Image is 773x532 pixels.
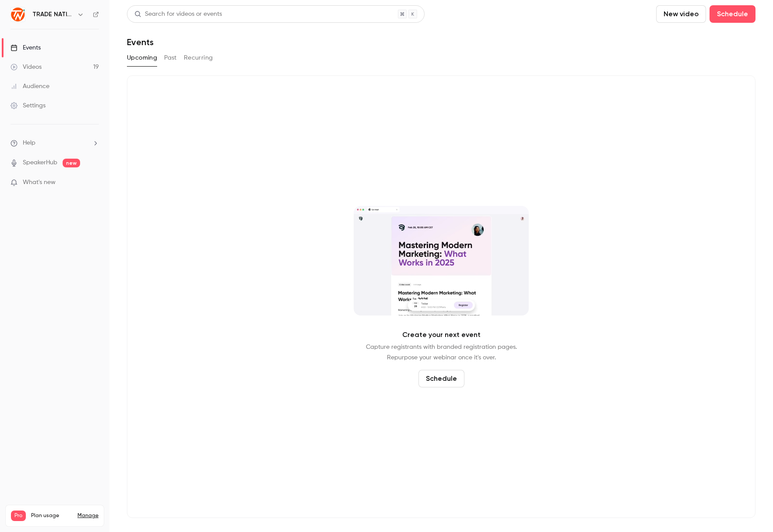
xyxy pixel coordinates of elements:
[11,511,26,521] span: Pro
[134,10,222,19] div: Search for videos or events
[11,7,25,21] img: TRADE NATION
[77,512,98,519] a: Manage
[11,138,99,148] li: help-dropdown-opener
[127,37,154,47] h1: Events
[11,43,41,52] div: Events
[32,10,74,19] h6: TRADE NATION
[23,158,57,167] a: SpeakerHub
[31,512,72,519] span: Plan usage
[63,159,80,167] span: new
[402,330,481,340] p: Create your next event
[710,5,755,23] button: Schedule
[164,51,177,65] button: Past
[11,82,49,91] div: Audience
[184,51,213,65] button: Recurring
[366,342,517,363] p: Capture registrants with branded registration pages. Repurpose your webinar once it's over.
[656,5,706,23] button: New video
[23,178,56,187] span: What's new
[11,63,42,71] div: Videos
[11,101,46,110] div: Settings
[23,138,35,148] span: Help
[418,370,464,387] button: Schedule
[127,51,157,65] button: Upcoming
